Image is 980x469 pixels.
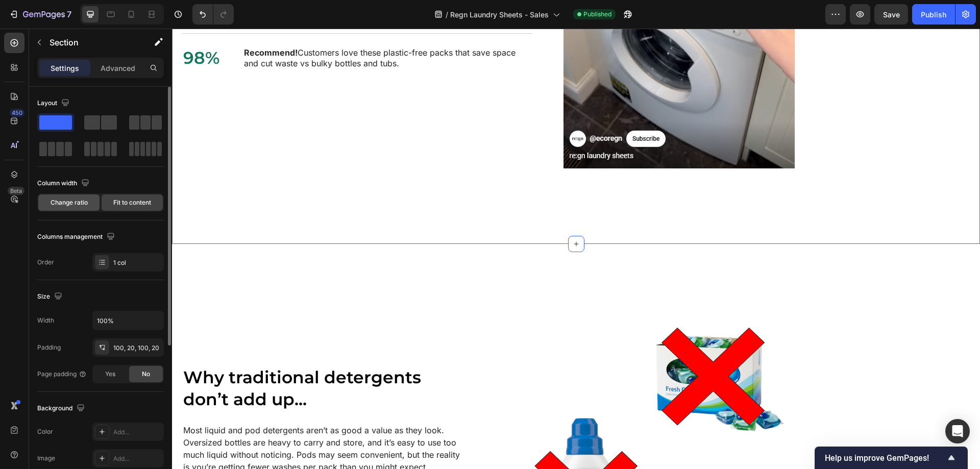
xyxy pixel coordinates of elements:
div: Layout [37,96,71,110]
span: Fit to content [113,198,151,207]
div: Width [37,316,54,325]
span: Change ratio [51,198,88,207]
span: / [446,9,448,20]
div: Padding [37,343,61,352]
div: Image [37,454,55,463]
div: Publish [921,9,946,20]
div: Size [37,290,64,304]
iframe: To enrich screen reader interactions, please activate Accessibility in Grammarly extension settings [172,29,980,469]
button: Save [874,4,908,24]
button: Publish [912,4,955,24]
div: Add... [113,454,161,463]
div: Open Intercom Messenger [945,419,970,443]
span: No [142,369,150,379]
p: Section [50,36,133,48]
p: Advanced [101,63,135,73]
div: Background [37,402,87,415]
input: Auto [93,311,163,330]
div: 450 [10,109,24,117]
span: Yes [105,369,115,379]
div: Add... [113,428,161,437]
p: Most liquid and pod detergents aren’t as good a value as they look. Oversized bottles are heavy t... [11,396,291,445]
p: 7 [67,8,71,20]
div: Columns management [37,230,117,244]
div: Color [37,427,53,436]
div: Order [37,258,54,267]
button: Show survey - Help us improve GemPages! [825,452,958,464]
span: Help us improve GemPages! [825,453,945,463]
p: Settings [51,63,79,73]
button: 7 [4,4,76,24]
div: 100, 20, 100, 20 [113,343,161,353]
span: Save [883,10,900,19]
div: Beta [8,187,24,195]
div: 1 col [113,258,161,267]
div: Page padding [37,369,87,379]
div: Undo/Redo [192,4,234,24]
div: Column width [37,177,91,190]
span: Regn Laundry Sheets - Sales [450,9,549,20]
span: Published [583,10,611,19]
